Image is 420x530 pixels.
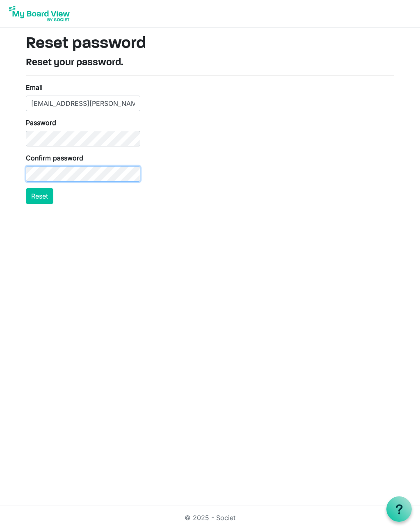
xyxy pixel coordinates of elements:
[185,514,235,522] a: © 2025 - Societ
[26,153,83,163] label: Confirm password
[26,188,53,204] button: Reset
[26,57,394,69] h4: Reset your password.
[7,3,72,24] img: My Board View Logo
[26,34,394,54] h1: Reset password
[26,118,56,128] label: Password
[26,82,43,92] label: Email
